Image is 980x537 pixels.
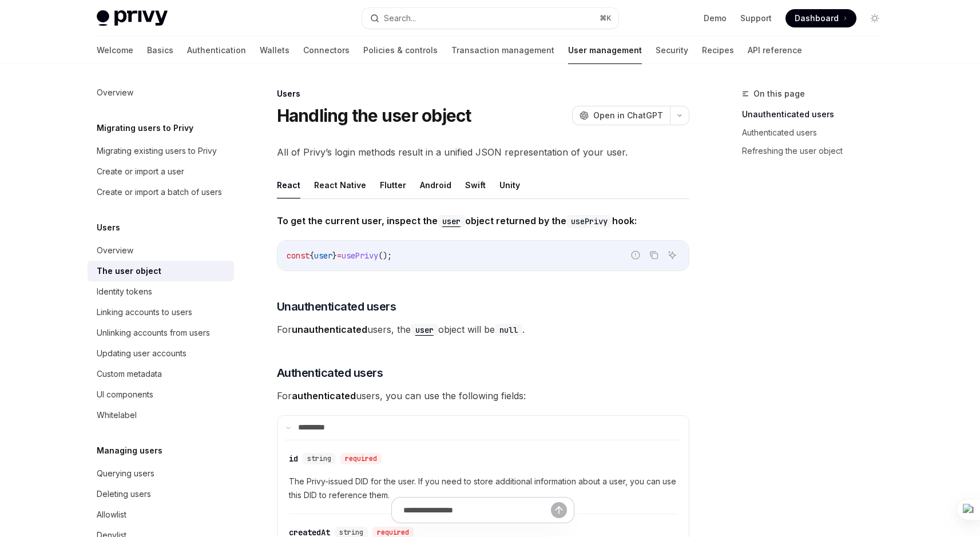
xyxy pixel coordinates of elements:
div: Querying users [97,467,154,480]
div: Linking accounts to users [97,305,192,319]
a: Overview [88,82,234,103]
div: Whitelabel [97,408,137,422]
h5: Users [97,221,120,234]
div: required [340,453,382,464]
a: Authenticated users [742,124,893,142]
a: Unauthenticated users [742,105,893,124]
a: Connectors [303,37,350,64]
span: Authenticated users [277,365,383,381]
a: Allowlist [88,504,234,525]
span: All of Privy’s login methods result in a unified JSON representation of your user. [277,144,689,160]
a: Updating user accounts [88,343,234,364]
button: Flutter [380,172,406,198]
div: The user object [97,264,161,278]
button: Search...⌘K [362,8,618,29]
div: Allowlist [97,508,126,522]
button: Android [420,172,451,198]
span: Open in ChatGPT [593,110,663,121]
span: string [307,454,331,463]
strong: To get the current user, inspect the object returned by the hook: [277,215,637,226]
span: { [310,250,314,261]
a: Authentication [187,37,246,64]
span: usePrivy [342,250,378,261]
strong: authenticated [292,390,356,401]
span: On this page [753,87,805,101]
a: Demo [704,13,727,24]
button: Unity [499,172,520,198]
div: Search... [384,11,416,25]
code: usePrivy [566,215,612,228]
div: Users [277,88,689,100]
a: Create or import a user [88,161,234,182]
a: Overview [88,240,234,261]
img: light logo [97,10,168,26]
span: Dashboard [795,13,839,24]
a: Deleting users [88,484,234,504]
div: Updating user accounts [97,347,187,360]
code: null [495,324,522,336]
a: Support [740,13,772,24]
a: Migrating existing users to Privy [88,141,234,161]
a: Policies & controls [363,37,438,64]
button: Open in ChatGPT [572,106,670,125]
span: Unauthenticated users [277,299,396,315]
div: Identity tokens [97,285,152,299]
button: Report incorrect code [628,248,643,262]
button: Send message [551,502,567,518]
span: } [332,250,337,261]
div: Custom metadata [97,367,162,381]
div: Deleting users [97,487,151,501]
strong: unauthenticated [292,324,367,335]
h1: Handling the user object [277,105,471,126]
a: Wallets [260,37,289,64]
button: Ask AI [665,248,680,262]
a: Recipes [702,37,734,64]
button: React Native [314,172,366,198]
span: For users, the object will be . [277,321,689,337]
div: UI components [97,388,153,401]
div: Create or import a batch of users [97,185,222,199]
span: user [314,250,332,261]
button: React [277,172,300,198]
a: Identity tokens [88,281,234,302]
span: For users, you can use the following fields: [277,388,689,404]
h5: Managing users [97,444,162,458]
a: Create or import a batch of users [88,182,234,202]
div: Overview [97,244,133,257]
code: user [438,215,465,228]
h5: Migrating users to Privy [97,121,193,135]
a: API reference [748,37,802,64]
a: Transaction management [451,37,554,64]
a: Welcome [97,37,133,64]
div: Overview [97,86,133,100]
button: Toggle dark mode [866,9,884,27]
a: UI components [88,384,234,405]
a: Whitelabel [88,405,234,425]
a: User management [568,37,642,64]
a: Refreshing the user object [742,142,893,160]
div: Migrating existing users to Privy [97,144,217,158]
a: Basics [147,37,173,64]
div: Unlinking accounts from users [97,326,210,340]
code: user [411,324,438,336]
a: Querying users [88,463,234,484]
a: Dashboard [785,9,856,27]
a: user [438,215,465,226]
span: (); [378,250,392,261]
div: Create or import a user [97,165,184,178]
span: The Privy-issued DID for the user. If you need to store additional information about a user, you ... [289,475,677,502]
div: id [289,453,298,464]
a: The user object [88,261,234,281]
a: Security [656,37,688,64]
span: = [337,250,342,261]
a: Custom metadata [88,364,234,384]
span: ⌘ K [600,14,612,23]
a: Unlinking accounts from users [88,323,234,343]
span: const [287,250,310,261]
a: user [411,324,438,335]
button: Copy the contents from the code block [646,248,661,262]
button: Swift [465,172,486,198]
input: Ask a question... [403,498,551,523]
a: Linking accounts to users [88,302,234,323]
